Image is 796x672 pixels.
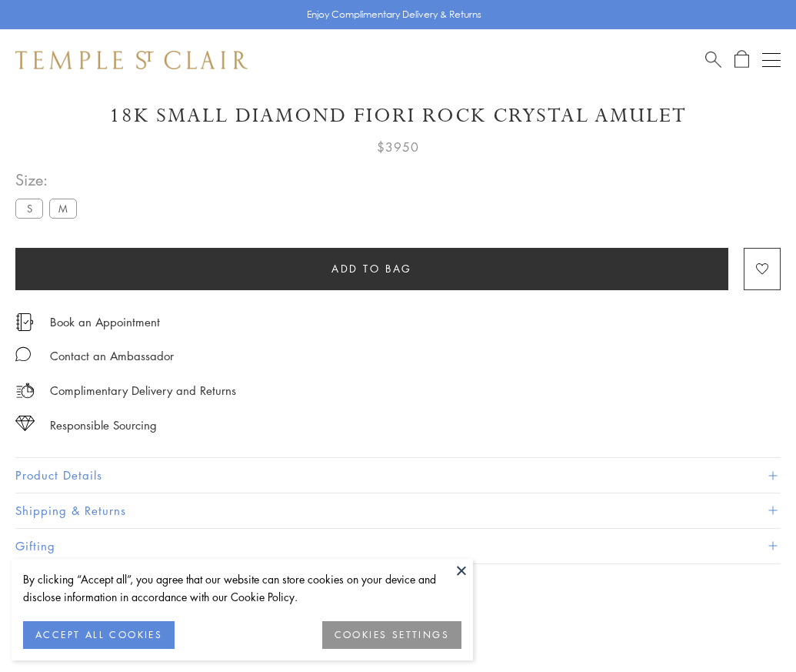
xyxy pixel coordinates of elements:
[23,570,461,606] div: By clicking “Accept all”, you agree that our website can store cookies on your device and disclos...
[331,260,412,277] span: Add to bag
[15,529,781,563] button: Gifting
[705,50,721,69] a: Search
[734,50,749,69] a: Open Shopping Bag
[15,346,31,362] img: MessageIcon-01_2.svg
[15,313,34,331] img: icon_appointment.svg
[50,416,157,435] div: Responsible Sourcing
[15,199,43,218] label: S
[15,416,35,431] img: icon_sourcing.svg
[23,621,175,649] button: ACCEPT ALL COOKIES
[15,51,248,69] img: Temple St. Clair
[15,167,83,192] span: Size:
[322,621,461,649] button: COOKIES SETTINGS
[15,381,35,400] img: icon_delivery.svg
[15,458,781,493] button: Product Details
[15,493,781,528] button: Shipping & Returns
[49,199,77,218] label: M
[15,248,728,290] button: Add to bag
[50,381,236,400] p: Complimentary Delivery and Returns
[15,102,781,129] h1: 18K Small Diamond Fiori Rock Crystal Amulet
[762,51,781,69] button: Open navigation
[307,7,481,22] p: Enjoy Complimentary Delivery & Returns
[50,313,160,330] a: Book an Appointment
[377,137,419,157] span: $3950
[50,346,174,366] div: Contact an Ambassador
